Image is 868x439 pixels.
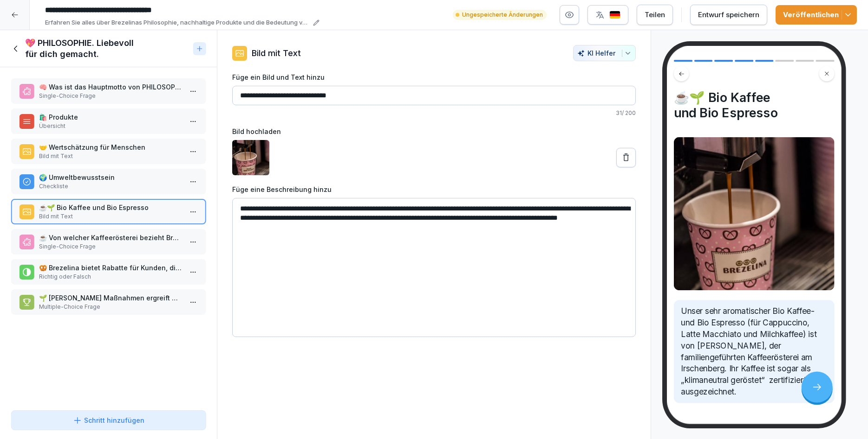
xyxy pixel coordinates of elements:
[39,142,182,152] p: 🤝 Wertschätzung für Menschen
[11,169,206,194] div: 🌍 UmweltbewusstseinCheckliste
[609,11,620,19] img: de.svg
[39,172,182,182] p: 🌍 Umweltbewusstsein
[11,78,206,104] div: 🧠 Was ist das Hauptmotto von PHILOSOPHIE?Single-Choice Frage
[232,185,636,194] label: Füge eine Beschreibung hinzu
[39,293,182,303] p: 🌱 [PERSON_NAME] Maßnahmen ergreift PHILOSOPHIE, um die Umwelt zu schützen?
[39,182,182,191] p: Checkliste
[690,5,767,25] button: Entwurf speichern
[45,18,310,27] p: Erfahren Sie alles über Brezelinas Philosophie, nachhaltige Produkte und die Bedeutung von Vielfa...
[637,5,673,25] button: Teilen
[573,45,636,61] button: KI Helfer
[11,410,206,430] button: Schritt hinzufügen
[462,11,543,19] p: Ungespeicherte Änderungen
[232,127,636,136] label: Bild hochladen
[25,38,189,60] h1: 💖 PHILOSOPHIE. Liebevoll für dich gemacht.
[776,5,857,25] button: Veröffentlichen
[11,199,206,224] div: ☕🌱 Bio Kaffee und Bio EspressoBild mit Text
[39,242,182,251] p: Single-Choice Frage
[11,229,206,254] div: ☕ Von welcher Kaffeerösterei bezieht Brezelina seinen Bio-Kaffee?Single-Choice Frage
[39,203,182,212] p: ☕🌱 Bio Kaffee und Bio Espresso
[698,10,759,20] div: Entwurf speichern
[674,137,835,290] img: Bild und Text Vorschau
[783,10,849,20] div: Veröffentlichen
[39,92,182,100] p: Single-Choice Frage
[232,109,636,117] p: 31 / 200
[39,152,182,160] p: Bild mit Text
[39,233,182,242] p: ☕ Von welcher Kaffeerösterei bezieht Brezelina seinen Bio-Kaffee?
[577,49,632,57] div: KI Helfer
[39,273,182,281] p: Richtig oder Falsch
[232,72,636,82] label: Füge ein Bild und Text hinzu
[11,259,206,285] div: 🥨 Brezelina bietet Rabatte für Kunden, die ihren eigenen Becher mitbringen.Richtig oder Falsch
[674,90,835,120] h4: ☕🌱 Bio Kaffee und Bio Espresso
[645,10,665,20] div: Teilen
[11,289,206,315] div: 🌱 [PERSON_NAME] Maßnahmen ergreift PHILOSOPHIE, um die Umwelt zu schützen?Multiple-Choice Frage
[73,415,144,425] div: Schritt hinzufügen
[39,212,182,221] p: Bild mit Text
[39,112,182,122] p: 🛍️ Produkte
[39,82,182,92] p: 🧠 Was ist das Hauptmotto von PHILOSOPHIE?
[11,139,206,164] div: 🤝 Wertschätzung für MenschenBild mit Text
[252,47,301,59] p: Bild mit Text
[681,305,827,398] p: Unser sehr aromatischer Bio Kaffee- und Bio Espresso (für Cappuccino, Latte Macchiato und Milchka...
[39,122,182,130] p: Übersicht
[39,303,182,311] p: Multiple-Choice Frage
[11,108,206,134] div: 🛍️ ProdukteÜbersicht
[232,140,269,175] img: w0m695qzjsv3aymvwat3vkad.png
[39,263,182,273] p: 🥨 Brezelina bietet Rabatte für Kunden, die ihren eigenen Becher mitbringen.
